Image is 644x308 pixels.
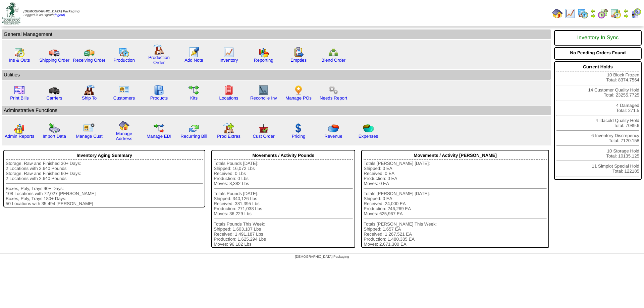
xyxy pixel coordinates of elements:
[2,70,551,80] td: Utilities
[73,58,105,63] a: Receiving Order
[6,161,203,206] div: Storage, Raw and Finished 30+ Days: 2 Locations with 2,640 Pounds Storage, Raw and Finished 60+ D...
[328,123,339,134] img: pie_chart.png
[119,47,129,58] img: calendarprod.gif
[363,123,374,134] img: pie_chart2.png
[364,151,547,160] div: Movements / Activity [PERSON_NAME]
[223,85,234,96] img: locations.gif
[154,123,164,134] img: edi.gif
[254,58,273,63] a: Reporting
[184,58,203,63] a: Add Note
[2,2,20,24] img: zoroco-logo-small.webp
[565,8,576,19] img: line_graph.gif
[76,134,102,139] a: Manage Cust
[147,134,171,139] a: Manage EDI
[253,134,274,139] a: Cust Order
[223,123,234,134] img: prodextras.gif
[554,61,642,180] div: 10 Block Frozen Total: 8374.7564 14 Customer Quality Hold Total: 23255.7725 4 Damaged Total: 271....
[293,47,304,58] img: workorder.gif
[189,47,199,58] img: orders.gif
[556,49,639,57] div: No Pending Orders Found
[328,85,339,96] img: workflow.png
[223,47,234,58] img: line_graph.gif
[556,32,639,44] div: Inventory In Sync
[219,96,238,101] a: Locations
[119,120,129,131] img: home.gif
[10,96,29,101] a: Print Bills
[14,85,25,96] img: invoice2.gif
[46,96,62,101] a: Carriers
[49,47,60,58] img: truck.gif
[49,123,60,134] img: import.gif
[83,123,96,134] img: managecust.png
[14,123,25,134] img: graph2.png
[154,44,164,55] img: factory.gif
[2,106,551,115] td: Adminstrative Functions
[2,29,551,39] td: General Management
[43,134,66,139] a: Import Data
[14,47,25,58] img: calendarinout.gif
[150,96,168,101] a: Products
[220,58,238,63] a: Inventory
[295,255,349,259] span: [DEMOGRAPHIC_DATA] Packaging
[359,134,378,139] a: Expenses
[180,134,207,139] a: Recurring Bill
[320,96,347,101] a: Needs Report
[54,13,65,17] a: (logout)
[9,58,30,63] a: Ins & Outs
[5,134,34,139] a: Admin Reports
[293,85,304,96] img: po.png
[610,8,621,19] img: calendarinout.gif
[623,13,629,19] img: arrowright.gif
[324,134,342,139] a: Revenue
[148,55,170,65] a: Production Order
[364,161,547,247] div: Totals [PERSON_NAME] [DATE]: Shipped: 0 EA Received: 0 EA Production: 0 EA Moves: 0 EA Totals [PE...
[598,8,608,19] img: calendarblend.gif
[292,134,306,139] a: Pricing
[217,134,240,139] a: Prod Extras
[328,47,339,58] img: network.png
[590,8,596,13] img: arrowleft.gif
[250,96,277,101] a: Reconcile Inv
[590,13,596,19] img: arrowright.gif
[214,151,353,160] div: Movements / Activity Pounds
[285,96,312,101] a: Manage POs
[189,85,199,96] img: workflow.gif
[84,47,95,58] img: truck2.gif
[623,8,629,13] img: arrowleft.gif
[116,131,132,141] a: Manage Address
[154,85,164,96] img: cabinet.gif
[189,123,199,134] img: reconcile.gif
[113,96,135,101] a: Customers
[82,96,97,101] a: Ship To
[214,161,353,247] div: Totals Pounds [DATE]: Shipped: 16,072 Lbs Received: 0 Lbs Production: 0 Lbs Moves: 8,382 Lbs Tota...
[578,8,588,19] img: calendarprod.gif
[6,151,203,160] div: Inventory Aging Summary
[258,85,269,96] img: line_graph2.gif
[39,58,69,63] a: Shipping Order
[293,123,304,134] img: dollar.gif
[631,8,641,19] img: calendarcustomer.gif
[190,96,198,101] a: Kits
[119,85,129,96] img: customers.gif
[49,85,60,96] img: truck3.gif
[258,123,269,134] img: cust_order.png
[23,10,79,13] span: [DEMOGRAPHIC_DATA] Packaging
[552,8,563,19] img: home.gif
[321,58,345,63] a: Blend Order
[84,85,95,96] img: factory2.gif
[556,63,639,71] div: Current Holds
[113,58,135,63] a: Production
[258,47,269,58] img: graph.gif
[290,58,307,63] a: Empties
[23,10,79,17] span: Logged in as Dgroth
